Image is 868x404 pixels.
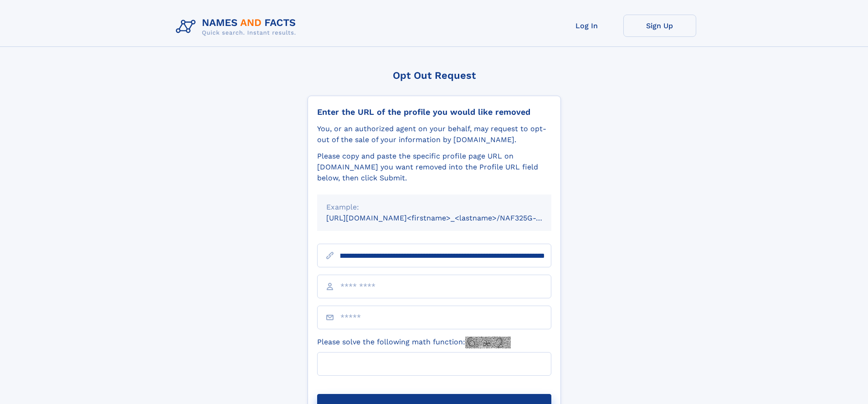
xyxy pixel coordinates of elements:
[623,15,696,37] a: Sign Up
[317,337,511,348] label: Please solve the following math function:
[326,214,569,222] small: [URL][DOMAIN_NAME]<firstname>_<lastname>/NAF325G-xxxxxxxx
[317,151,551,184] div: Please copy and paste the specific profile page URL on [DOMAIN_NAME] you want removed into the Pr...
[172,15,303,39] img: Logo Names and Facts
[326,202,542,213] div: Example:
[317,107,551,117] div: Enter the URL of the profile you would like removed
[308,70,561,81] div: Opt Out Request
[317,123,551,145] div: You, or an authorized agent on your behalf, may request to opt-out of the sale of your informatio...
[550,15,623,37] a: Log In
